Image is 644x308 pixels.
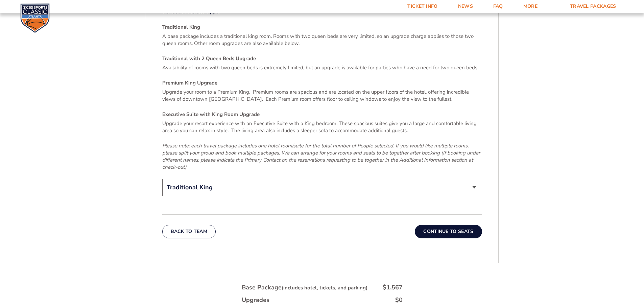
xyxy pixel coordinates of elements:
div: Base Package [242,283,367,292]
h4: Executive Suite with King Room Upgrade [162,111,482,118]
p: Upgrade your room to a Premium King. Premium rooms are spacious and are located on the upper floo... [162,89,482,103]
button: Back To Team [162,225,216,238]
button: Continue To Seats [415,225,482,238]
p: Availability of rooms with two queen beds is extremely limited, but an upgrade is available for p... [162,64,482,71]
img: CBS Sports Classic [20,3,50,33]
div: $1,567 [383,283,403,292]
div: Upgrades [242,296,269,304]
h4: Traditional with 2 Queen Beds Upgrade [162,55,482,62]
p: A base package includes a traditional king room. Rooms with two queen beds are very limited, so a... [162,33,482,47]
h4: Premium King Upgrade [162,79,482,87]
em: Please note: each travel package includes one hotel room/suite for the total number of People sel... [162,142,480,170]
small: (includes hotel, tickets, and parking) [282,284,367,291]
h4: Traditional King [162,24,482,31]
p: Upgrade your resort experience with an Executive Suite with a King bedroom. These spacious suites... [162,120,482,134]
div: $0 [395,296,403,304]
